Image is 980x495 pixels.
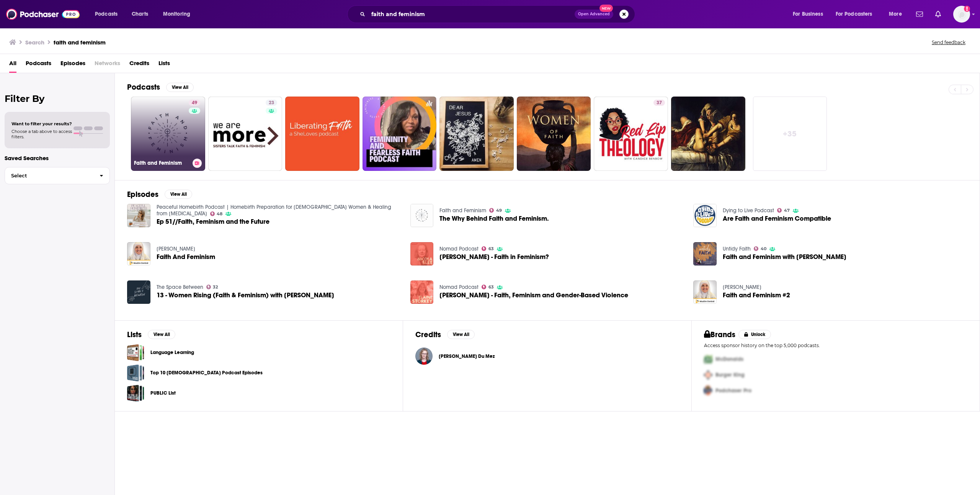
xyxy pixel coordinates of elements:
[410,280,434,304] img: Elaine Storkey - Faith, Feminism and Gender-Based Violence
[90,8,127,20] button: open menu
[693,204,717,227] img: Are Faith and Feminism Compatible
[127,242,150,266] img: Faith And Feminism
[929,39,968,46] button: Send feedback
[701,351,715,367] img: First Pro Logo
[482,285,494,289] a: 63
[761,247,766,251] span: 40
[415,344,679,369] button: Kristin Kobes Du MezKristin Kobes Du Mez
[489,208,502,213] a: 49
[953,6,970,23] span: Logged in as EllaRoseMurphy
[889,9,902,20] span: More
[439,254,549,260] span: [PERSON_NAME] - Faith in Feminism?
[723,215,831,222] a: Are Faith and Feminism Compatible
[131,97,205,171] a: 49Faith and Feminism
[25,39,44,46] h3: Search
[127,82,194,92] a: PodcastsView All
[836,9,872,20] span: For Podcasters
[594,97,668,171] a: 37
[723,246,751,252] a: Untidy Faith
[657,99,662,107] span: 37
[217,212,222,216] span: 48
[693,242,717,266] img: Faith and Feminism with Meghan Tschanz
[701,383,715,398] img: Third Pro Logo
[150,369,263,377] a: Top 10 [DEMOGRAPHIC_DATA] Podcast Episodes
[157,218,269,225] span: Ep 51//Faith, Feminism and the Future
[653,100,665,106] a: 37
[701,367,715,383] img: Second Pro Logo
[953,6,970,23] img: User Profile
[754,246,766,251] a: 40
[831,8,884,20] button: open menu
[60,57,85,73] a: Episodes
[447,330,475,339] button: View All
[157,254,215,260] a: Faith And Feminism
[784,209,790,212] span: 47
[189,100,200,106] a: 49
[439,254,549,260] a: Nicola Slee - Faith in Feminism?
[127,364,144,382] a: Top 10 Christian Podcast Episodes
[11,121,72,126] span: Want to filter your results?
[715,372,745,378] span: Burger King
[415,347,433,365] a: Kristin Kobes Du Mez
[723,292,790,298] a: Faith and Feminism #2
[354,5,642,23] div: Search podcasts, credits, & more...
[11,129,72,139] span: Choose a tab above to access filters.
[134,160,189,166] h3: Faith and Feminism
[410,204,434,227] img: The Why Behind Faith and Feminism.
[964,6,970,12] svg: Email not verified
[753,97,827,171] a: +35
[482,246,494,251] a: 63
[575,10,613,19] button: Open AdvancedNew
[5,154,110,162] p: Saved Searches
[715,356,743,362] span: McDonalds
[127,204,150,227] img: Ep 51//Faith, Feminism and the Future
[157,284,203,290] a: The Space Between
[439,353,495,359] span: [PERSON_NAME] Du Mez
[6,7,80,21] img: Podchaser - Follow, Share and Rate Podcasts
[127,330,142,339] h2: Lists
[157,292,334,298] span: 13 - Women Rising (Faith & Feminism) with [PERSON_NAME]
[266,100,277,106] a: 23
[693,280,717,304] img: Faith and Feminism #2
[913,8,926,21] a: Show notifications dropdown
[439,215,549,222] span: The Why Behind Faith and Feminism.
[127,385,144,402] span: PUBLIC List
[704,343,967,348] p: Access sponsor history on the top 5,000 podcasts.
[5,173,93,178] span: Select
[129,57,149,73] a: Credits
[127,280,150,304] img: 13 - Women Rising (Faith & Feminism) with Meghan Tschanz
[210,211,223,216] a: 48
[5,167,110,184] button: Select
[158,57,170,73] span: Lists
[793,9,823,20] span: For Business
[439,292,628,298] a: Elaine Storkey - Faith, Feminism and Gender-Based Violence
[884,8,911,20] button: open menu
[127,82,160,92] h2: Podcasts
[132,9,148,20] span: Charts
[269,99,274,107] span: 23
[206,285,218,289] a: 32
[488,285,494,289] span: 63
[415,330,441,339] h2: Credits
[166,83,194,92] button: View All
[127,344,144,361] a: Language Learning
[410,242,434,266] a: Nicola Slee - Faith in Feminism?
[5,93,110,104] h2: Filter By
[496,209,502,212] span: 49
[723,254,846,260] a: Faith and Feminism with Meghan Tschanz
[439,246,479,252] a: Nomad Podcast
[9,57,16,73] a: All
[488,247,494,251] span: 63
